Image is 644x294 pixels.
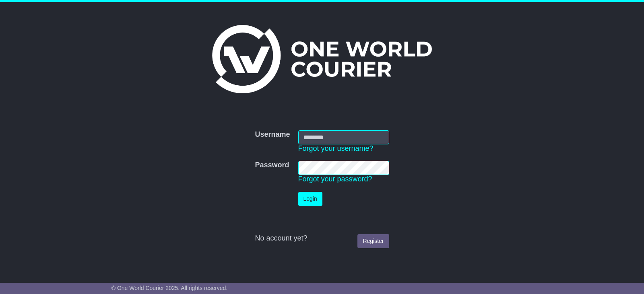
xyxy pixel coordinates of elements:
[298,192,322,206] button: Login
[255,161,289,170] label: Password
[255,130,290,139] label: Username
[298,144,374,152] a: Forgot your username?
[212,25,432,93] img: One World
[111,285,228,291] span: © One World Courier 2025. All rights reserved.
[357,234,389,248] a: Register
[255,234,389,243] div: No account yet?
[298,175,372,183] a: Forgot your password?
